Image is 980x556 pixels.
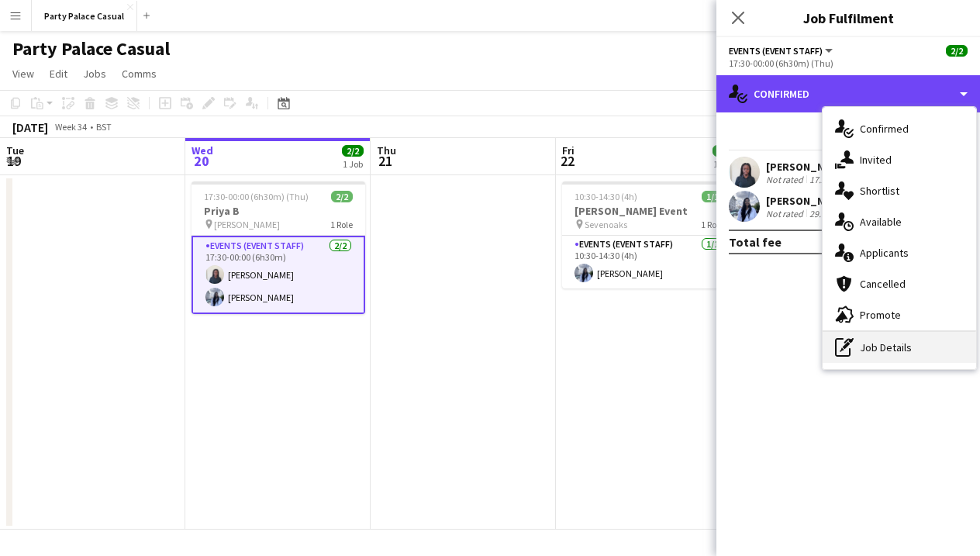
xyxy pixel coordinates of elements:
span: 17:30-00:00 (6h30m) (Thu) [204,191,309,202]
div: [PERSON_NAME] [766,160,848,174]
span: 1/1 [702,191,723,202]
span: Wed [192,143,213,157]
div: Applicants [823,237,976,268]
app-card-role: Events (Event Staff)1/110:30-14:30 (4h)[PERSON_NAME] [562,236,736,288]
div: Invited [823,144,976,175]
a: Edit [43,64,74,84]
button: Party Palace Casual [32,1,137,31]
div: 1 Job [713,158,733,170]
span: View [12,67,34,81]
div: 1 Job [343,158,363,170]
span: Events (Event Staff) [729,45,823,57]
div: Available [823,206,976,237]
span: 2/2 [331,191,353,202]
div: [DATE] [12,119,48,135]
div: BST [96,121,112,133]
span: 21 [374,152,396,170]
div: Job Details [823,332,976,363]
span: 1/1 [713,145,734,157]
span: Comms [122,67,157,81]
div: 29.1km [806,208,841,219]
span: Thu [377,143,396,157]
span: 1 Role [330,219,353,230]
span: Fri [562,143,575,157]
span: [PERSON_NAME] [214,219,280,230]
h3: Job Fulfilment [716,8,980,28]
span: 1 Role [701,219,723,230]
a: Comms [116,64,163,84]
div: Confirmed [823,113,976,144]
span: Week 34 [51,121,90,133]
app-job-card: 10:30-14:30 (4h)1/1[PERSON_NAME] Event Sevenoaks1 RoleEvents (Event Staff)1/110:30-14:30 (4h)[PER... [562,181,736,288]
h3: Priya B [192,204,365,218]
div: Not rated [766,208,806,219]
span: Jobs [83,67,106,81]
span: Sevenoaks [585,219,627,230]
div: Shortlist [823,175,976,206]
span: 22 [560,152,575,170]
div: Cancelled [823,268,976,299]
span: 2/2 [946,45,968,57]
div: Confirmed [716,75,980,112]
div: Promote [823,299,976,330]
span: Edit [50,67,67,81]
app-card-role: Events (Event Staff)2/217:30-00:00 (6h30m)[PERSON_NAME][PERSON_NAME] [192,236,365,314]
a: Jobs [77,64,112,84]
span: 10:30-14:30 (4h) [575,191,637,202]
span: 20 [189,152,213,170]
button: Events (Event Staff) [729,45,835,57]
div: Not rated [766,174,806,185]
span: Tue [6,143,24,157]
h3: [PERSON_NAME] Event [562,204,736,218]
div: Total fee [729,234,782,250]
app-job-card: 17:30-00:00 (6h30m) (Thu)2/2Priya B [PERSON_NAME]1 RoleEvents (Event Staff)2/217:30-00:00 (6h30m)... [192,181,365,314]
span: 19 [4,152,24,170]
span: 2/2 [342,145,364,157]
div: [PERSON_NAME] [766,194,848,208]
h1: Party Palace Casual [12,37,170,60]
div: 17.2km [806,174,841,185]
a: View [6,64,40,84]
div: 17:30-00:00 (6h30m) (Thu) [729,57,968,69]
